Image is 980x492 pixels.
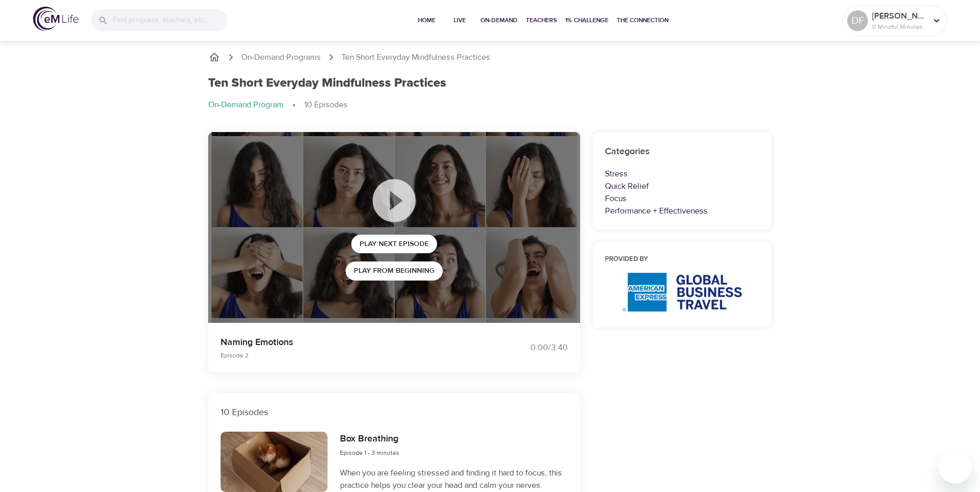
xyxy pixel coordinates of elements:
[605,168,760,180] p: Stress
[872,10,927,22] p: [PERSON_NAME]
[113,9,227,31] input: Find programs, teachers, etc...
[360,238,429,251] span: Play Next Episode
[605,144,760,159] h6: Categories
[208,99,284,111] p: On-Demand Program
[605,205,760,217] p: Performance + Effectiveness
[221,351,478,360] p: Episode 2
[208,51,772,63] nav: breadcrumb
[351,235,437,254] button: Play Next Episode
[617,15,668,26] span: The Connection
[939,451,972,484] iframe: Button to launch messaging window
[208,76,446,91] h1: Ten Short Everyday Mindfulness Practices
[490,342,568,354] div: 0:00 / 3:40
[847,10,868,31] div: DF
[623,273,742,311] img: AmEx%20GBT%20logo.png
[340,432,399,447] h6: Box Breathing
[872,22,927,31] p: 0 Mindful Minutes
[33,7,79,31] img: logo
[354,265,434,277] span: Play from beginning
[480,15,518,26] span: On-Demand
[221,405,568,419] p: 10 Episodes
[241,52,321,63] a: On-Demand Programs
[605,254,760,265] h6: Provided by
[304,99,348,111] p: 10 Episodes
[565,15,609,26] span: 1% Challenge
[526,15,557,26] span: Teachers
[221,335,478,349] p: Naming Emotions
[340,449,399,457] span: Episode 1 - 3 minutes
[447,15,472,26] span: Live
[605,180,760,192] p: Quick Relief
[605,192,760,205] p: Focus
[414,15,439,26] span: Home
[341,52,490,63] p: Ten Short Everyday Mindfulness Practices
[208,99,772,111] nav: breadcrumb
[340,467,567,491] p: When you are feeling stressed and finding it hard to focus, this practice helps you clear your he...
[346,261,443,281] button: Play from beginning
